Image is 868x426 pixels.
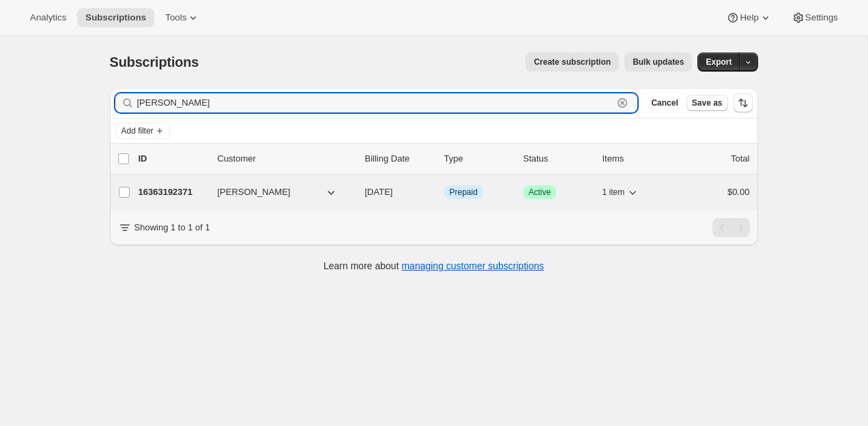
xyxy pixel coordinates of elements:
[218,152,354,166] p: Customer
[529,187,551,198] span: Active
[444,152,512,166] div: Type
[365,152,433,166] p: Billing Date
[706,57,732,67] span: Export
[121,125,154,136] span: Add filter
[718,8,780,27] button: Help
[534,57,611,67] span: Create subscription
[77,8,154,27] button: Subscriptions
[651,97,678,108] span: Cancel
[734,93,753,112] button: Sort the results
[209,181,346,203] button: [PERSON_NAME]
[157,8,208,27] button: Tools
[365,187,393,197] span: [DATE]
[134,221,210,234] p: Showing 1 to 1 of 1
[523,152,592,166] p: Status
[139,152,207,166] p: ID
[22,8,74,27] button: Analytics
[450,187,478,198] span: Prepaid
[697,52,740,72] button: Export
[805,12,838,23] span: Settings
[139,152,750,166] div: IDCustomerBilling DateTypeStatusItemsTotal
[727,187,750,197] span: $0.00
[686,95,728,111] button: Save as
[85,12,146,23] span: Subscriptions
[137,93,613,112] input: Filter subscribers
[30,12,66,23] span: Analytics
[616,96,629,110] button: Clear
[603,152,671,166] div: Items
[323,259,544,273] p: Learn more about
[646,95,683,111] button: Cancel
[218,185,291,199] span: [PERSON_NAME]
[633,57,684,67] span: Bulk updates
[525,52,619,72] button: Create subscription
[712,218,750,237] nav: Pagination
[165,12,186,23] span: Tools
[603,187,625,198] span: 1 item
[139,183,750,202] div: 16363192371[PERSON_NAME][DATE]InfoPrepaidSuccessActive1 item$0.00
[110,55,199,70] span: Subscriptions
[603,183,640,202] button: 1 item
[139,185,207,199] p: 16363192371
[401,260,544,271] a: managing customer subscriptions
[731,152,749,166] p: Total
[783,8,846,27] button: Settings
[740,12,758,23] span: Help
[624,52,692,72] button: Bulk updates
[692,97,723,108] span: Save as
[115,123,170,139] button: Add filter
